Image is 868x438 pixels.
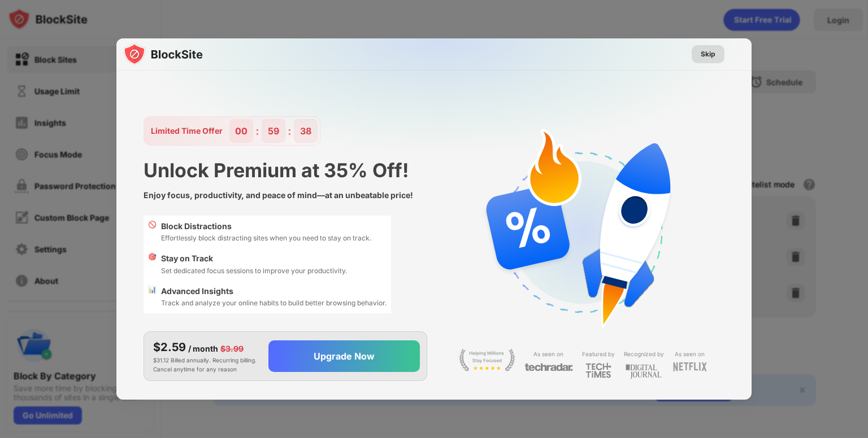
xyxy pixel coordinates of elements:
[220,343,244,355] div: $3.99
[148,252,157,276] div: 🎯
[524,362,573,372] img: light-techradar.svg
[459,349,515,371] img: light-stay-focus.svg
[161,265,347,276] div: Set dedicated focus sessions to improve your productivity.
[673,362,707,371] img: light-netflix.svg
[153,339,259,374] div: $31.12 Billed annually. Recurring billing. Cancel anytime for any reason
[675,349,705,360] div: As seen on
[314,351,375,362] div: Upgrade Now
[624,349,664,360] div: Recognized by
[123,38,758,262] img: gradient.svg
[626,362,662,381] img: light-digital-journal.svg
[188,343,218,355] div: / month
[533,349,563,360] div: As seen on
[161,285,387,297] div: Advanced Insights
[161,297,387,308] div: Track and analyze your online habits to build better browsing behavior.
[148,285,157,309] div: 📊
[585,362,611,378] img: light-techtimes.svg
[153,339,186,356] div: $2.59
[701,49,715,60] div: Skip
[582,349,615,360] div: Featured by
